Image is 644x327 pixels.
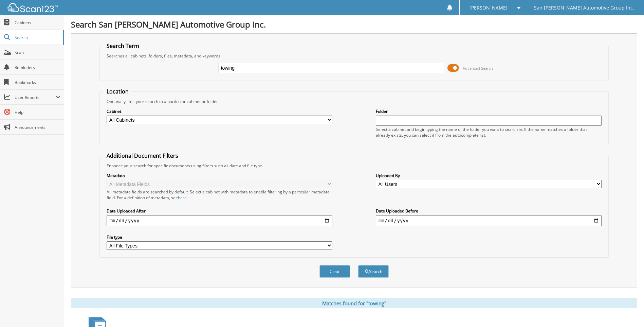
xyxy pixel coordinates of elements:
[107,173,332,178] label: Metadata
[376,108,602,114] label: Folder
[358,265,389,278] button: Search
[107,208,332,214] label: Date Uploaded After
[103,163,605,169] div: Enhance your search for specific documents using filters such as date and file type.
[470,6,508,10] span: [PERSON_NAME]
[107,234,332,240] label: File type
[376,173,602,178] label: Uploaded By
[71,298,637,308] div: Matches found for "towing"
[7,3,58,12] img: scan123-logo-white.svg
[15,80,60,85] span: Bookmarks
[15,65,60,70] span: Reminders
[15,124,60,130] span: Announcements
[178,195,187,201] a: here
[15,50,60,55] span: Scan
[103,99,605,104] div: Optionally limit your search to a particular cabinet or folder
[463,66,493,71] span: Advanced Search
[15,35,59,40] span: Search
[534,6,634,10] span: San [PERSON_NAME] Automotive Group Inc.
[103,152,182,159] legend: Additional Document Filters
[15,94,56,100] span: User Reports
[107,108,332,114] label: Cabinet
[103,53,605,59] div: Searches all cabinets, folders, files, metadata, and keywords
[71,19,637,30] h1: Search San [PERSON_NAME] Automotive Group Inc.
[103,42,143,50] legend: Search Term
[319,265,350,278] button: Clear
[15,20,60,25] span: Cabinets
[107,189,332,201] div: All metadata fields are searched by default. Select a cabinet with metadata to enable filtering b...
[15,109,60,115] span: Help
[376,215,602,226] input: end
[376,208,602,214] label: Date Uploaded Before
[376,126,602,138] div: Select a cabinet and begin typing the name of the folder you want to search in. If the name match...
[107,215,332,226] input: start
[103,88,132,95] legend: Location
